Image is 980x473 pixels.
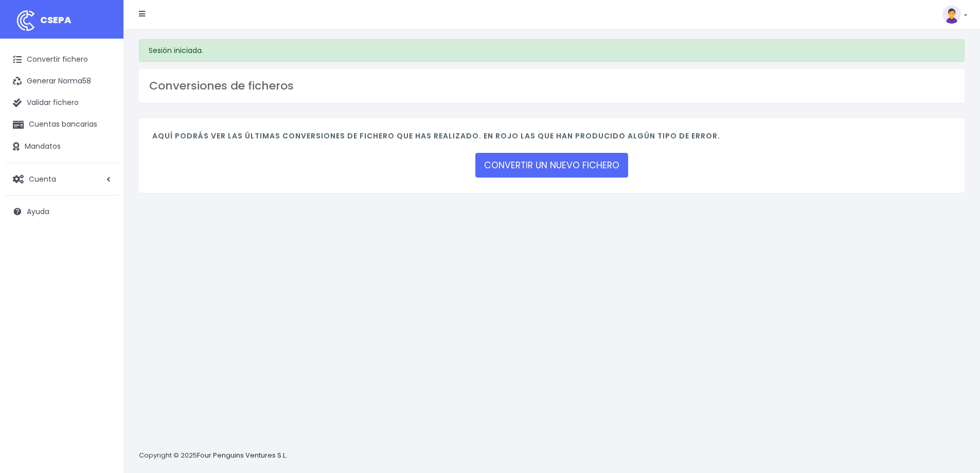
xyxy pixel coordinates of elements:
h4: Aquí podrás ver las últimas conversiones de fichero que has realizado. En rojo las que han produc... [152,132,951,146]
p: Copyright © 2025 . [139,450,289,461]
a: Ayuda [5,201,118,222]
span: Cuenta [29,173,56,184]
a: Four Penguins Ventures S.L. [197,450,287,460]
img: profile [942,5,961,24]
a: Convertir fichero [5,49,118,71]
span: Ayuda [27,206,49,217]
span: CSEPA [40,13,72,26]
img: logo [13,8,39,33]
h3: Conversiones de ficheros [149,79,954,93]
a: CONVERTIR UN NUEVO FICHERO [475,153,628,178]
div: Sesión iniciada. [139,39,965,62]
a: Generar Norma58 [5,71,118,92]
a: Cuentas bancarias [5,114,118,135]
a: Mandatos [5,136,118,157]
a: Validar fichero [5,92,118,114]
a: Cuenta [5,168,118,190]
